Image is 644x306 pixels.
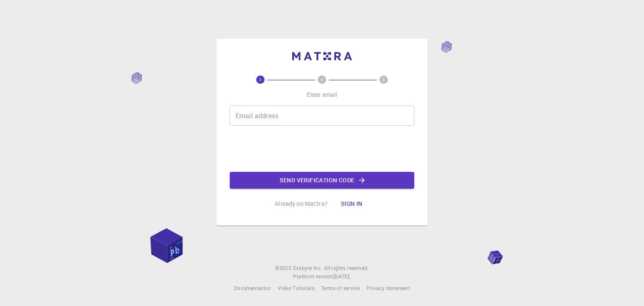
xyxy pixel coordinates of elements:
a: Privacy statement [366,284,410,293]
span: Platform version [293,272,333,281]
span: Video Tutorials [278,285,314,291]
text: 2 [321,77,323,83]
span: All rights reserved. [324,264,369,272]
button: Sign in [334,195,369,212]
a: Video Tutorials [278,284,314,293]
text: 1 [259,77,262,83]
p: Enter email [307,91,338,99]
span: Terms of service [321,285,360,291]
a: Documentation [234,284,271,293]
span: [DATE] . [333,273,351,280]
span: Privacy statement [366,285,410,291]
a: [DATE]. [333,272,351,281]
a: Exabyte Inc. [293,264,322,272]
span: Documentation [234,285,271,291]
span: Exabyte Inc. [293,265,322,271]
iframe: reCAPTCHA [258,132,386,165]
text: 3 [382,77,385,83]
a: Terms of service [321,284,360,293]
button: Send verification code [230,172,414,189]
span: © 2025 [275,264,293,272]
p: Already on Mat3ra? [275,200,327,208]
